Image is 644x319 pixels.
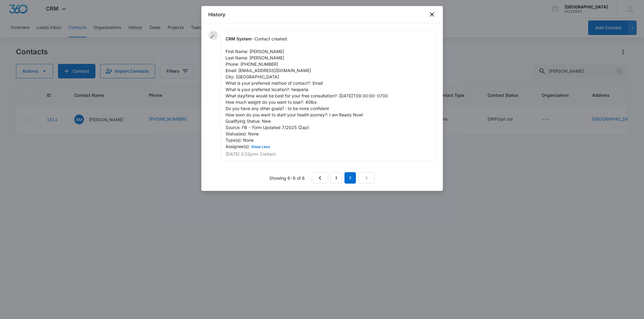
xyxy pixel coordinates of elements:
p: Showing 6-6 of 6 [269,175,305,181]
button: close [428,11,436,18]
nav: Pagination [312,172,375,184]
h1: History [209,11,226,18]
a: Page 1 [331,172,342,184]
span: CRM System [226,36,252,41]
button: Show Less [250,145,272,149]
p: [DATE] 3:32pm • Contact [226,152,431,156]
div: - [221,30,436,161]
a: Previous Page [312,172,328,184]
em: 2 [344,172,356,184]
